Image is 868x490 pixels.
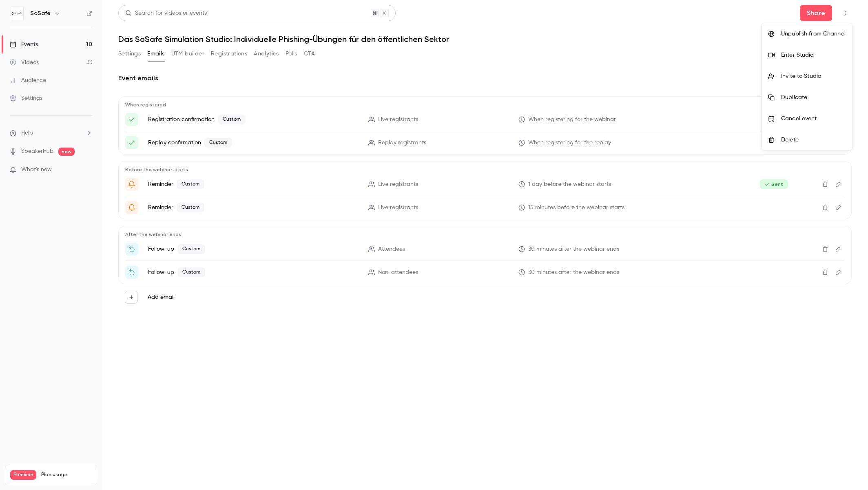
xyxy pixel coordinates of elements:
div: Unpublish from Channel [781,30,846,38]
div: Duplicate [781,93,846,102]
div: Enter Studio [781,51,846,59]
div: Cancel event [781,115,846,123]
div: Invite to Studio [781,72,846,80]
div: Delete [781,136,846,144]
